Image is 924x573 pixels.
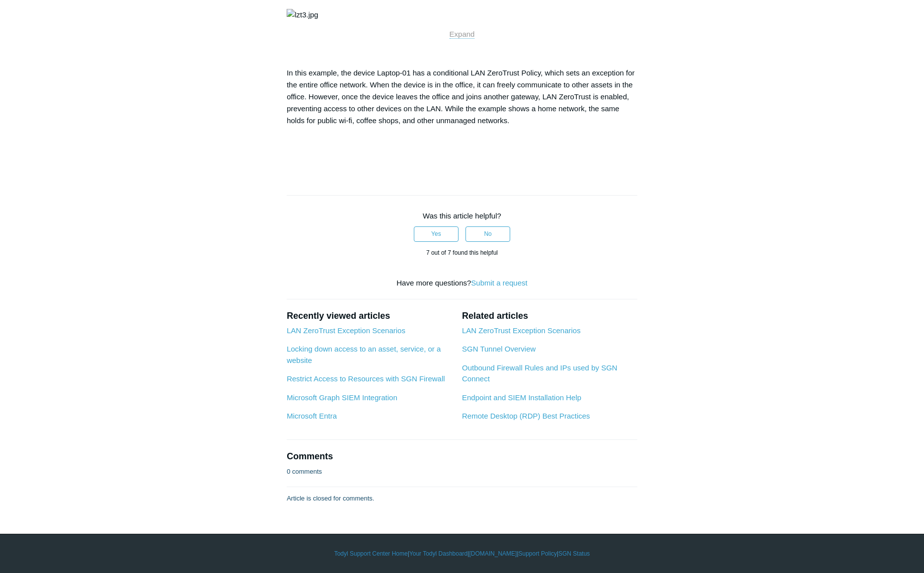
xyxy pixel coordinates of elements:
[450,30,475,39] a: Expand
[423,212,501,220] span: Was this article helpful?
[287,393,397,402] a: Microsoft Graph SIEM Integration
[414,226,459,241] button: This article was helpful
[462,309,637,323] h2: Related articles
[287,450,637,463] h2: Comments
[287,9,318,21] img: lzt3.jpg
[409,549,467,558] a: Your Todyl Dashboard
[287,345,441,364] a: Locking down access to an asset, service, or a website
[462,393,581,402] a: Endpoint and SIEM Installation Help
[174,549,750,558] div: | | | |
[558,549,590,558] a: SGN Status
[462,345,536,353] a: SGN Tunnel Overview
[462,326,581,335] a: LAN ZeroTrust Exception Scenarios
[287,278,637,289] div: Have more questions?
[426,249,498,256] span: 7 out of 7 found this helpful
[287,309,452,323] h2: Recently viewed articles
[462,363,617,383] a: Outbound Firewall Rules and IPs used by SGN Connect
[462,412,590,420] a: Remote Desktop (RDP) Best Practices
[287,494,374,503] p: Article is closed for comments.
[469,549,517,558] a: [DOMAIN_NAME]
[471,279,527,287] a: Submit a request
[287,412,337,420] a: Microsoft Entra
[287,467,322,477] p: 0 comments
[450,30,475,38] span: Expand
[287,326,405,335] a: LAN ZeroTrust Exception Scenarios
[465,226,510,241] button: This article was not helpful
[519,549,557,558] a: Support Policy
[287,67,637,127] p: In this example, the device Laptop-01 has a conditional LAN ZeroTrust Policy, which sets an excep...
[287,374,445,383] a: Restrict Access to Resources with SGN Firewall
[334,549,408,558] a: Todyl Support Center Home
